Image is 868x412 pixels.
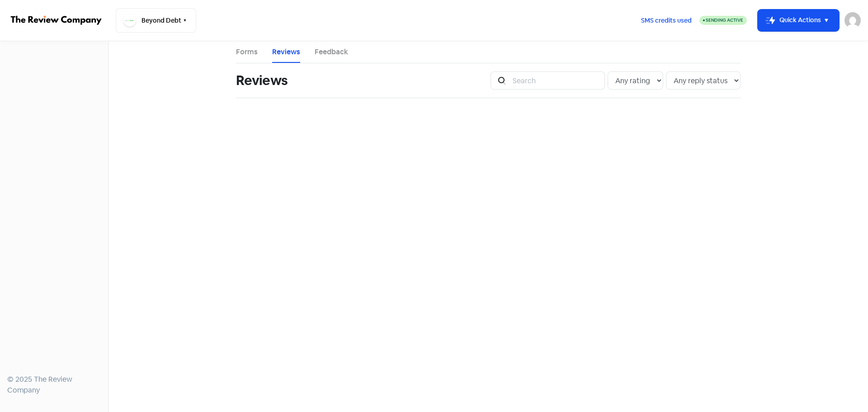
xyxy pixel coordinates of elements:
a: Reviews [272,47,300,57]
a: Sending Active [699,15,747,26]
div: © 2025 The Review Company [7,374,101,396]
span: SMS credits used [641,16,692,25]
input: Search [507,71,605,90]
a: Forms [236,47,258,57]
a: SMS credits used [633,15,699,24]
button: Quick Actions [758,9,839,31]
h1: Reviews [236,66,288,95]
a: Feedback [315,47,348,57]
span: Sending Active [706,17,743,23]
button: Beyond Debt [116,8,196,33]
img: User [844,12,861,28]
